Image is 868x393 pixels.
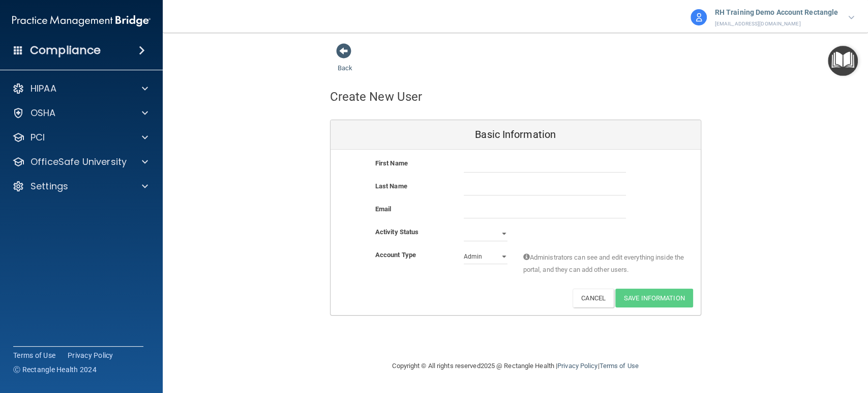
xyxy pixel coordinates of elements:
a: Back [338,52,352,72]
div: Copyright © All rights reserved 2025 @ Rectangle Health | | [330,350,701,382]
p: OfficeSafe University [31,156,127,168]
h4: Compliance [30,43,101,58]
h4: Create New User [330,90,423,103]
b: Email [375,205,392,213]
a: Terms of Use [13,350,55,360]
b: First Name [375,159,408,167]
a: Privacy Policy [557,362,597,370]
button: Cancel [573,289,614,307]
b: Account Type [375,251,416,259]
a: HIPAA [12,82,148,95]
p: [EMAIL_ADDRESS][DOMAIN_NAME] [715,19,838,29]
p: OSHA [31,107,56,119]
span: Ⓒ Rectangle Health 2024 [13,364,97,375]
a: OSHA [12,107,148,119]
a: OfficeSafe University [12,156,148,168]
button: Save Information [615,289,693,307]
p: RH Training Demo Account Rectangle [715,6,838,19]
a: Terms of Use [599,362,638,370]
a: PCI [12,131,148,144]
img: PMB logo [12,11,151,31]
div: Basic Information [331,120,701,150]
p: HIPAA [31,82,56,95]
p: PCI [31,131,45,144]
a: Settings [12,180,148,192]
p: Settings [31,180,68,192]
img: avatar.17b06cb7.svg [691,9,707,25]
img: arrow-down.227dba2b.svg [848,16,854,19]
a: Privacy Policy [68,350,113,360]
button: Open Resource Center [828,46,858,76]
b: Activity Status [375,228,419,236]
span: Administrators can see and edit everything inside the portal, and they can add other users. [523,251,685,276]
b: Last Name [375,182,407,190]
